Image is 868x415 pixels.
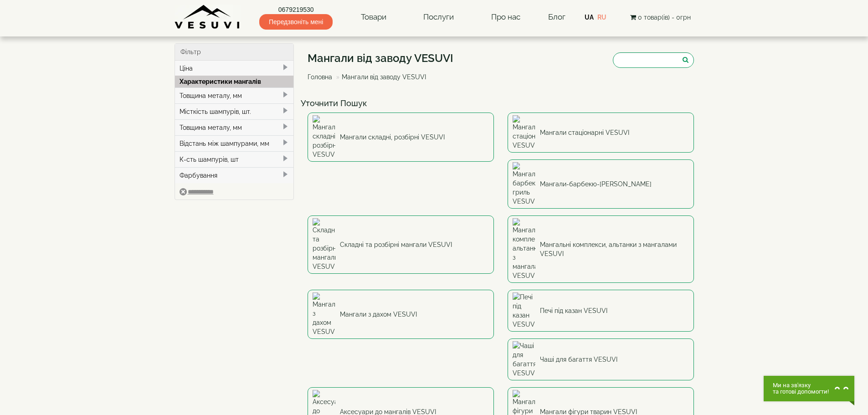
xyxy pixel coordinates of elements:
img: Мангальні комплекси, альтанки з мангалами VESUVI [513,218,535,280]
a: Чаші для багаття VESUVI Чаші для багаття VESUVI [508,338,694,380]
img: Чаші для багаття VESUVI [513,341,535,378]
img: Мангали з дахом VESUVI [313,292,335,336]
span: Передзвоніть мені [259,14,333,30]
a: Складні та розбірні мангали VESUVI Складні та розбірні мангали VESUVI [308,215,494,274]
a: Мангали стаціонарні VESUVI Мангали стаціонарні VESUVI [508,113,694,153]
span: та готові допомогти! [773,389,829,395]
span: Ми на зв'язку [773,382,829,389]
a: Печі під казан VESUVI Печі під казан VESUVI [508,290,694,332]
div: Місткість шампурів, шт. [175,103,294,119]
a: Мангали-барбекю-гриль VESUVI Мангали-барбекю-[PERSON_NAME] [508,159,694,209]
button: 0 товар(ів) - 0грн [627,12,693,22]
div: Товщина металу, мм [175,119,294,135]
a: Мангали складні, розбірні VESUVI Мангали складні, розбірні VESUVI [308,113,494,162]
li: Мангали від заводу VESUVI [334,72,426,82]
img: Печі під казан VESUVI [513,292,535,329]
div: Товщина металу, мм [175,87,294,103]
div: Ціна [175,61,294,76]
a: Головна [308,73,332,81]
div: Відстань між шампурами, мм [175,135,294,151]
div: Фарбування [175,167,294,183]
h1: Мангали від заводу VESUVI [308,52,453,64]
div: Характеристики мангалів [175,76,294,87]
img: Завод VESUVI [175,5,241,30]
a: RU [597,14,606,21]
button: Chat button [764,376,854,401]
a: Товари [352,7,395,28]
a: Про нас [482,7,529,28]
div: К-сть шампурів, шт [175,151,294,167]
a: UA [585,14,594,21]
a: Мангали з дахом VESUVI Мангали з дахом VESUVI [308,290,494,339]
img: Складні та розбірні мангали VESUVI [313,218,335,271]
a: Блог [548,12,565,21]
span: 0 товар(ів) - 0грн [638,14,691,21]
a: 0679219530 [259,5,333,14]
img: Мангали стаціонарні VESUVI [513,115,535,150]
a: Мангальні комплекси, альтанки з мангалами VESUVI Мангальні комплекси, альтанки з мангалами VESUVI [508,215,694,283]
img: Мангали складні, розбірні VESUVI [313,115,335,159]
a: Послуги [414,7,463,28]
img: Мангали-барбекю-гриль VESUVI [513,162,535,206]
h4: Уточнити Пошук [301,99,701,108]
div: Фільтр [175,44,294,61]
